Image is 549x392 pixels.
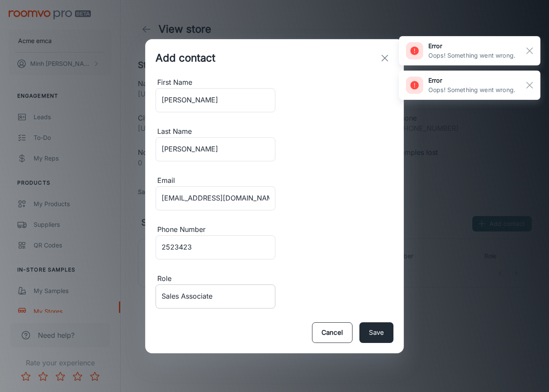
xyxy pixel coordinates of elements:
[156,273,275,284] div: Role
[428,85,515,95] p: Oops! Something went wrong.
[359,322,393,343] button: Save
[156,224,275,235] div: Phone Number
[156,126,275,137] div: Last Name
[156,175,275,186] div: Email
[156,77,275,88] div: First Name
[376,49,393,67] button: exit
[312,322,352,343] button: Cancel
[156,50,215,66] div: Add contact
[428,51,515,60] p: Oops! Something went wrong.
[428,76,515,85] h6: error
[428,41,515,51] h6: error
